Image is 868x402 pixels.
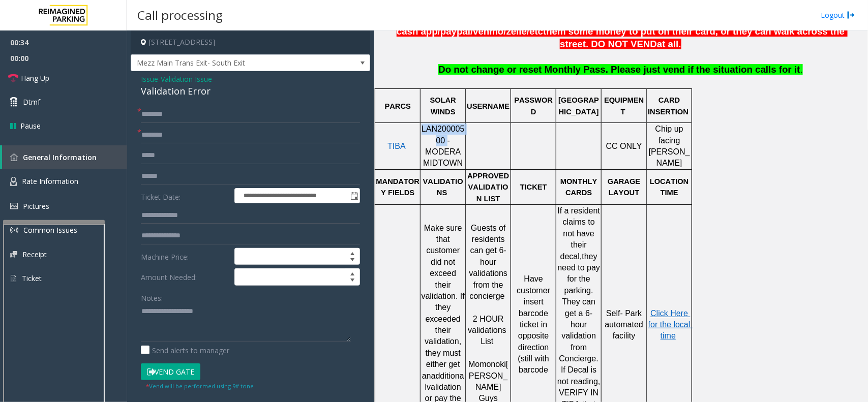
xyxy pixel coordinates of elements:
[138,268,232,286] label: Amount Needed:
[387,142,406,150] span: TIBA
[473,26,503,37] span: venmo
[345,269,360,277] span: Increase value
[21,73,49,83] span: Hang Up
[580,252,582,261] span: ,
[10,177,17,186] img: 'icon'
[468,315,506,334] span: 2 HOUR validations
[138,248,232,265] label: Machine Price:
[558,96,599,115] span: [GEOGRAPHIC_DATA]
[605,309,646,341] span: Self- Park automated facility
[10,203,18,209] img: 'icon'
[648,309,693,341] span: Click Here for the local time
[481,337,494,346] span: List
[608,177,642,197] span: GARAGE LAYOUT
[847,10,855,20] img: logout
[146,382,254,390] small: Vend will be performed using 9# tone
[22,176,78,186] span: Rate Information
[131,55,322,71] span: Mezz Main Trans Exit- South Exit
[438,64,800,75] span: Do not change or reset Monthly Pass. Please just vend if the situation calls for it
[430,96,458,115] span: SOLAR WINDS
[138,188,232,203] label: Ticket Date:
[422,224,467,380] span: Make sure that customer did not exceed their validation. If they exceeded their validation, they ...
[514,96,553,115] span: PASSWORD
[800,64,803,75] span: .
[425,372,464,391] span: additional
[423,177,463,197] span: VALIDATIONS
[529,26,543,37] span: etc
[10,153,18,161] img: 'icon'
[657,39,681,49] span: at all.
[376,177,420,197] span: MANDATORY FIELDS
[440,26,470,37] span: paypal
[517,274,552,374] span: Have customer insert barcode ticket in opposite direction (still with barcode
[527,26,529,37] span: /
[468,360,506,368] span: Momonoki
[506,26,527,37] span: zelle
[23,97,40,107] span: Dtmf
[648,96,689,115] span: CARD INSERTION
[560,177,600,197] span: MONTHLY CARDS
[385,102,411,110] span: PARCS
[345,257,360,265] span: Decrease value
[606,142,642,150] span: CC ONLY
[470,26,473,37] span: /
[469,224,510,300] span: Guests of residents can get 6-hour validations from the concierge
[141,74,158,84] span: Issue
[23,201,49,211] span: Pictures
[821,10,855,20] a: Logout
[604,96,644,115] span: EQUIPMENT
[504,26,506,37] span: /
[141,289,163,303] label: Notes:
[467,102,510,110] span: USERNAME
[648,310,693,341] a: Click Here for the local time
[649,125,690,167] span: Chip up facing [PERSON_NAME]
[131,30,370,54] h4: [STREET_ADDRESS]
[345,249,360,257] span: Increase value
[422,125,465,167] span: LAN20000500 - MODERA MIDTOWN
[158,74,212,84] span: -
[20,120,41,131] span: Pause
[345,277,360,285] span: Decrease value
[650,177,691,197] span: LOCATION TIME
[520,183,547,191] span: TICKET
[132,3,228,27] h3: Call processing
[348,189,360,203] span: Toggle popup
[141,345,229,356] label: Send alerts to manager
[23,152,97,162] span: General Information
[141,84,360,98] div: Validation Error
[558,206,603,261] span: If a resident claims to not have their decal
[161,74,212,84] span: Validation Issue
[141,363,200,381] button: Vend Gate
[2,145,127,169] a: General Information
[467,172,511,203] span: APPROVED VALIDATION LIST
[387,142,406,150] a: TIBA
